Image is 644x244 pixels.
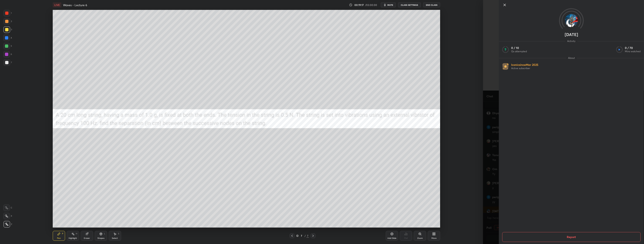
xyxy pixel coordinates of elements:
[398,2,421,7] button: CLASS SETTINGS
[431,237,437,239] div: More
[3,213,12,219] div: X
[625,46,640,50] p: 0 / 70
[502,232,641,242] button: Report
[625,50,640,53] p: Mins watched
[76,233,77,235] div: H
[69,237,77,239] div: Highlight
[63,3,87,7] h4: Waves - Lecture 6
[118,233,119,235] div: S
[57,237,61,239] div: Pen
[112,237,118,239] div: Select
[565,14,578,27] img: cd36caae4b5c402eb4d28e8e4c6c7205.jpg
[4,221,12,228] div: Z
[511,50,527,53] p: Qs attempted
[53,2,61,7] div: LIVE
[306,234,309,238] div: 7
[299,235,304,237] div: 7
[565,40,577,43] span: Activity
[565,33,578,36] p: [DATE]
[4,26,12,33] div: 3
[423,2,440,7] button: End Class
[3,51,12,58] div: 6
[62,233,63,235] div: P
[4,59,12,66] div: 7
[3,35,12,41] div: 4
[381,2,396,7] button: mute
[4,10,12,16] div: 1
[511,46,527,50] p: 0 / 10
[104,233,105,235] div: L
[417,237,423,239] div: Zoom
[511,67,538,70] p: Active subscriber
[97,237,104,239] div: Shapes
[304,235,306,237] div: /
[3,43,12,49] div: 5
[566,56,577,60] span: About
[387,237,396,239] div: Add Slide
[3,204,12,211] div: C
[4,18,12,25] div: 2
[511,63,538,67] p: Iconic since Mar 2025
[387,3,393,6] span: mute
[84,237,90,239] div: Eraser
